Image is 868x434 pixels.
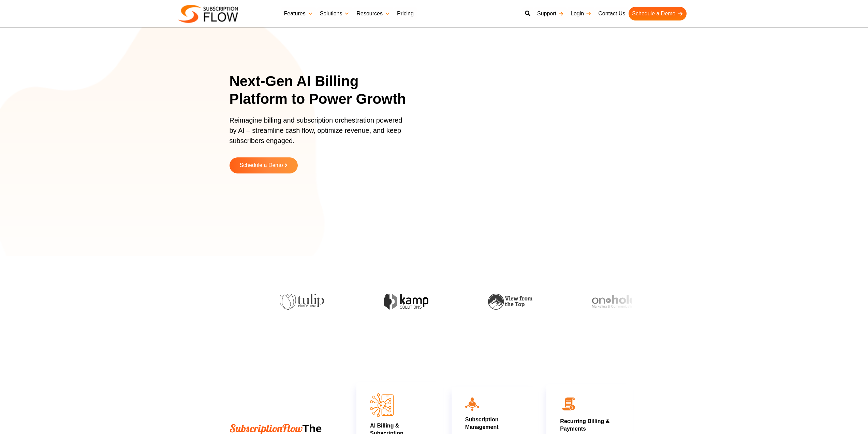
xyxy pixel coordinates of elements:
[567,7,595,20] a: Login
[560,395,577,412] img: 02
[465,417,499,430] a: Subscription Management
[317,7,353,20] a: Solutions
[353,7,393,20] a: Resources
[595,7,629,20] a: Contact Us
[230,157,298,173] a: Schedule a Demo
[230,72,415,108] h1: Next-Gen AI Billing Platform to Power Growth
[534,7,567,20] a: Support
[370,393,394,417] img: AI Billing & Subscription Managements
[488,294,532,310] img: view-from-the-top
[560,418,609,432] a: Recurring Billing & Payments
[280,294,324,310] img: tulip-publishing
[178,5,238,23] img: Subscriptionflow
[465,397,479,410] img: icon10
[384,294,428,310] img: kamp-solution
[239,163,283,168] span: Schedule a Demo
[230,115,407,153] p: Reimagine billing and subscription orchestration powered by AI – streamline cash flow, optimize r...
[281,7,317,20] a: Features
[394,7,417,20] a: Pricing
[629,7,686,20] a: Schedule a Demo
